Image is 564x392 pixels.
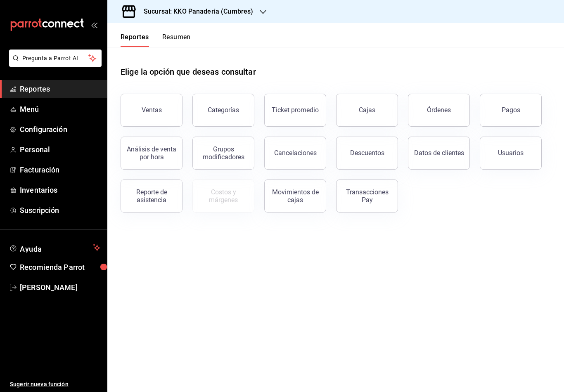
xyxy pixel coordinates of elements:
h3: Sucursal: KKO Panaderia (Cumbres) [137,7,253,17]
span: Recomienda Parrot [20,262,100,273]
div: navigation tabs [121,33,191,47]
a: Pregunta a Parrot AI [6,60,102,68]
span: Personal [20,144,100,155]
button: Usuarios [480,137,542,170]
div: Pagos [502,106,520,114]
button: Reporte de asistencia [121,179,182,213]
div: Ventas [142,106,162,114]
span: Sugerir nueva función [10,380,100,389]
button: Datos de clientes [408,137,470,170]
button: Contrata inventarios para ver este reporte [192,179,254,213]
div: Órdenes [427,106,451,114]
span: Suscripción [20,205,100,216]
span: Ayuda [20,243,90,253]
div: Transacciones Pay [341,188,393,204]
span: [PERSON_NAME] [20,282,100,293]
button: Ticket promedio [264,94,326,127]
button: Transacciones Pay [336,179,398,213]
span: Reportes [20,83,100,94]
div: Usuarios [498,149,524,157]
span: Facturación [20,164,100,175]
div: Grupos modificadores [198,145,249,161]
span: Menú [20,104,100,115]
span: Inventarios [20,184,100,196]
button: Movimientos de cajas [264,179,326,213]
span: Configuración [20,124,100,135]
div: Cajas [359,105,376,115]
button: Grupos modificadores [192,137,254,170]
div: Descuentos [350,149,384,157]
div: Categorías [208,106,239,114]
button: Resumen [162,33,191,47]
button: Categorías [192,94,254,127]
h1: Elige la opción que deseas consultar [121,66,256,78]
button: Cancelaciones [264,137,326,170]
button: Reportes [121,33,149,47]
div: Reporte de asistencia [126,188,177,204]
div: Cancelaciones [274,149,317,157]
button: Pregunta a Parrot AI [9,50,102,67]
a: Cajas [336,94,398,127]
button: Descuentos [336,137,398,170]
button: Órdenes [408,94,470,127]
div: Ticket promedio [272,106,319,114]
div: Análisis de venta por hora [126,145,177,161]
div: Movimientos de cajas [270,188,321,204]
div: Datos de clientes [414,149,464,157]
span: Pregunta a Parrot AI [22,54,89,63]
button: Ventas [121,94,182,127]
button: Pagos [480,94,542,127]
div: Costos y márgenes [198,188,249,204]
button: Análisis de venta por hora [121,137,182,170]
button: open_drawer_menu [91,21,97,28]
